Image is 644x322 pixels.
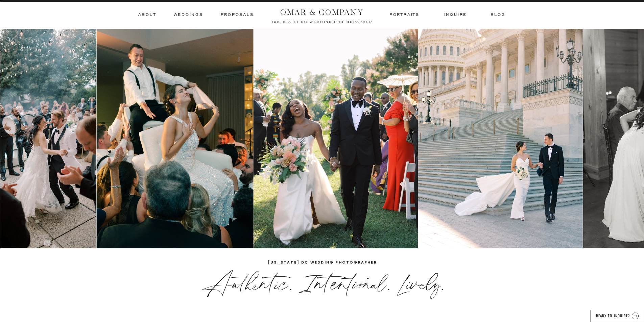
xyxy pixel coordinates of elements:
[268,6,377,15] a: OMAR & COMPANY
[595,313,631,318] a: READY TO INQUIRE?
[444,12,467,18] a: inquire
[174,12,203,18] a: Weddings
[389,12,421,18] a: Portraits
[491,12,505,18] a: BLOG
[268,259,377,266] a: [US_STATE] dc wedding photographer
[254,20,391,23] a: [US_STATE] dc wedding photographer
[221,12,254,18] a: Proposals
[138,12,156,18] a: ABOUT
[183,271,462,288] h3: Authentic. Intentional. Lively.
[253,29,418,248] img: washington dc wedding photographer for black couples in love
